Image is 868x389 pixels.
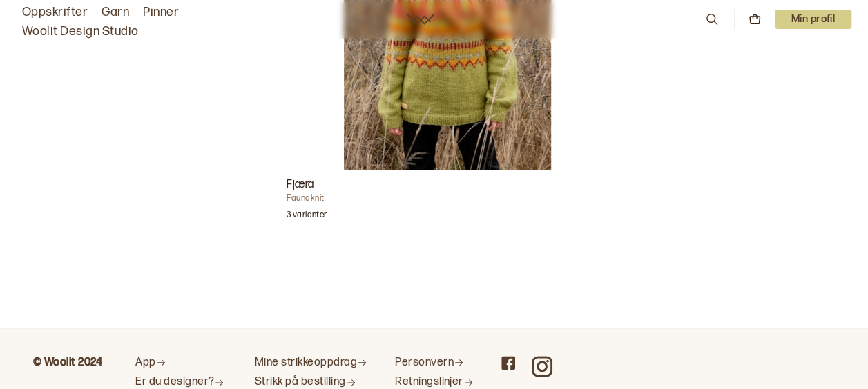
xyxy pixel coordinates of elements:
p: 3 varianter [287,210,327,223]
a: Woolit [407,14,434,25]
a: Personvern [395,356,474,370]
a: Pinner [143,3,179,22]
button: User dropdown [775,10,852,29]
a: Garn [102,3,129,22]
a: Oppskrifter [22,3,88,22]
a: App [135,356,227,370]
a: Woolit on Facebook [501,356,515,370]
h3: Fjæra [287,177,609,193]
a: Woolit on Instagram [532,356,552,377]
a: Woolit Design Studio [22,22,139,41]
p: Min profil [775,10,852,29]
h4: Faunaknit [287,193,609,204]
b: © Woolit 2024 [33,356,102,369]
a: Mine strikkeoppdrag [255,356,367,370]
